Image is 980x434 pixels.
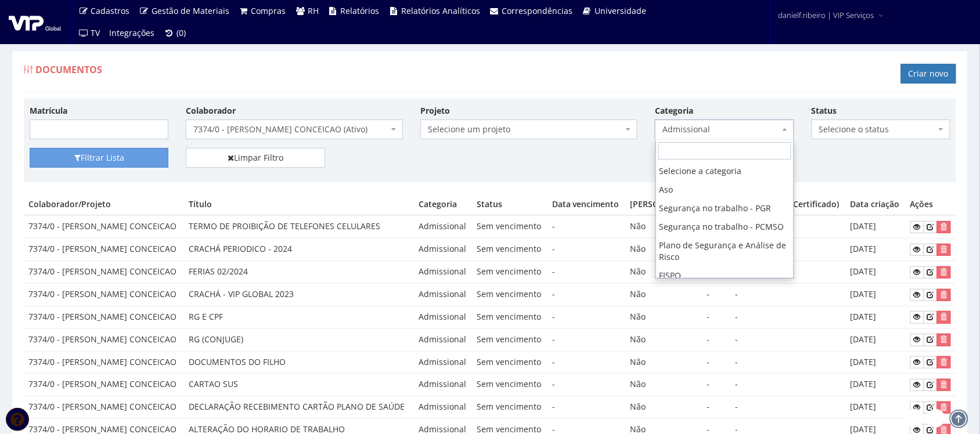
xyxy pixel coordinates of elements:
[779,9,874,21] span: danielf.ribeiro | VIP Serviços
[185,396,415,419] td: DECLARAÇÃO RECEBIMENTO CARTÃO PLANO DE SAÚDE
[186,105,236,117] label: Colaborador
[906,194,956,215] th: Ações
[401,5,480,16] span: Relatórios Analíticos
[414,396,472,419] td: Admissional
[472,194,547,215] th: Status
[414,215,472,238] td: Admissional
[662,124,779,135] span: Admissional
[472,396,547,419] td: Sem vencimento
[185,261,415,284] td: FERIAS 02/2024
[414,328,472,351] td: Admissional
[702,351,730,374] td: -
[308,5,319,16] span: RH
[185,215,415,238] td: TERMO DE PROIBIÇÃO DE TELEFONES CELULARES
[626,328,702,351] td: Não
[547,328,626,351] td: -
[74,22,105,44] a: TV
[846,238,906,261] td: [DATE]
[91,5,130,16] span: Cadastros
[901,64,956,84] a: Criar novo
[846,351,906,374] td: [DATE]
[414,374,472,396] td: Admissional
[656,199,794,218] li: Segurança no trabalho - PGR
[730,351,846,374] td: -
[702,374,730,396] td: -
[186,120,403,139] span: 7374/0 - BRUNO HENRIQUE DOS SANTOS CONCEICAO (Ativo)
[846,374,906,396] td: [DATE]
[656,162,794,180] li: Selecione a categoria
[819,124,936,135] span: Selecione o status
[35,63,102,76] span: Documentos
[185,283,415,306] td: CRACHÁ - VIP GLOBAL 2023
[185,306,415,328] td: RG E CPF
[420,120,637,139] span: Selecione um projeto
[24,328,185,351] td: 7374/0 - [PERSON_NAME] CONCEICAO
[185,351,415,374] td: DOCUMENTOS DO FILHO
[702,306,730,328] td: -
[472,215,547,238] td: Sem vencimento
[846,194,906,215] th: Data criação
[702,328,730,351] td: -
[655,120,794,139] span: Admissional
[846,306,906,328] td: [DATE]
[626,194,702,215] th: [PERSON_NAME]
[626,351,702,374] td: Não
[24,261,185,284] td: 7374/0 - [PERSON_NAME] CONCEICAO
[626,396,702,419] td: Não
[730,396,846,419] td: -
[472,328,547,351] td: Sem vencimento
[24,351,185,374] td: 7374/0 - [PERSON_NAME] CONCEICAO
[656,180,794,199] li: Aso
[846,283,906,306] td: [DATE]
[846,328,906,351] td: [DATE]
[24,374,185,396] td: 7374/0 - [PERSON_NAME] CONCEICAO
[626,215,702,238] td: Não
[105,22,160,44] a: Integrações
[730,328,846,351] td: -
[626,261,702,284] td: Não
[185,194,415,215] th: Título
[472,374,547,396] td: Sem vencimento
[502,5,573,16] span: Correspondências
[547,238,626,261] td: -
[547,396,626,419] td: -
[414,261,472,284] td: Admissional
[24,238,185,261] td: 7374/0 - [PERSON_NAME] CONCEICAO
[730,306,846,328] td: -
[846,215,906,238] td: [DATE]
[547,261,626,284] td: -
[160,22,191,44] a: (0)
[9,13,61,31] img: logo
[702,283,730,306] td: -
[547,194,626,215] th: Data vencimento
[193,124,388,135] span: 7374/0 - BRUNO HENRIQUE DOS SANTOS CONCEICAO (Ativo)
[420,105,450,117] label: Projeto
[24,396,185,419] td: 7374/0 - [PERSON_NAME] CONCEICAO
[547,306,626,328] td: -
[702,396,730,419] td: -
[24,283,185,306] td: 7374/0 - [PERSON_NAME] CONCEICAO
[656,266,794,285] li: FISPQ
[547,351,626,374] td: -
[414,306,472,328] td: Admissional
[626,283,702,306] td: Não
[656,218,794,236] li: Segurança no trabalho - PCMSO
[472,261,547,284] td: Sem vencimento
[846,261,906,284] td: [DATE]
[152,5,229,16] span: Gestão de Materiais
[341,5,380,16] span: Relatórios
[472,283,547,306] td: Sem vencimento
[812,105,837,117] label: Status
[186,148,325,168] a: Limpar Filtro
[547,374,626,396] td: -
[30,148,168,168] button: Filtrar Lista
[472,351,547,374] td: Sem vencimento
[472,238,547,261] td: Sem vencimento
[110,27,155,38] span: Integrações
[185,238,415,261] td: CRACHÁ PERIODICO - 2024
[30,105,67,117] label: Matrícula
[812,120,950,139] span: Selecione o status
[846,396,906,419] td: [DATE]
[24,306,185,328] td: 7374/0 - [PERSON_NAME] CONCEICAO
[626,374,702,396] td: Não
